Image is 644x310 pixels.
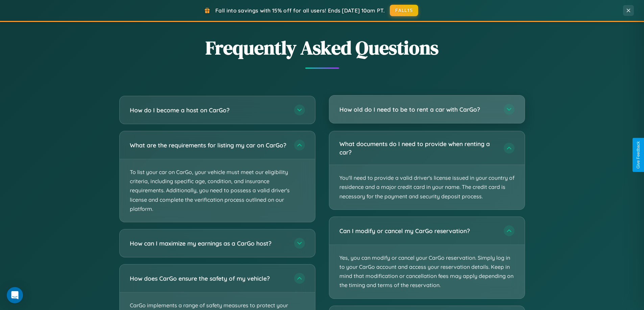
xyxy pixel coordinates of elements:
h3: What documents do I need to provide when renting a car? [339,140,497,156]
h3: How do I become a host on CarGo? [130,106,287,114]
p: Yes, you can modify or cancel your CarGo reservation. Simply log in to your CarGo account and acc... [329,245,525,299]
h3: How old do I need to be to rent a car with CarGo? [339,105,497,114]
p: To list your car on CarGo, your vehicle must meet our eligibility criteria, including specific ag... [120,159,315,222]
p: You'll need to provide a valid driver's license issued in your country of residence and a major c... [329,165,525,209]
span: Fall into savings with 15% off for all users! Ends [DATE] 10am PT. [215,7,385,14]
div: Open Intercom Messenger [7,287,23,303]
h3: How does CarGo ensure the safety of my vehicle? [130,274,287,283]
h3: Can I modify or cancel my CarGo reservation? [339,227,497,235]
h3: What are the requirements for listing my car on CarGo? [130,141,287,149]
button: FALL15 [390,5,418,16]
h3: How can I maximize my earnings as a CarGo host? [130,239,287,248]
div: Give Feedback [636,141,641,169]
h2: Frequently Asked Questions [119,35,525,61]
